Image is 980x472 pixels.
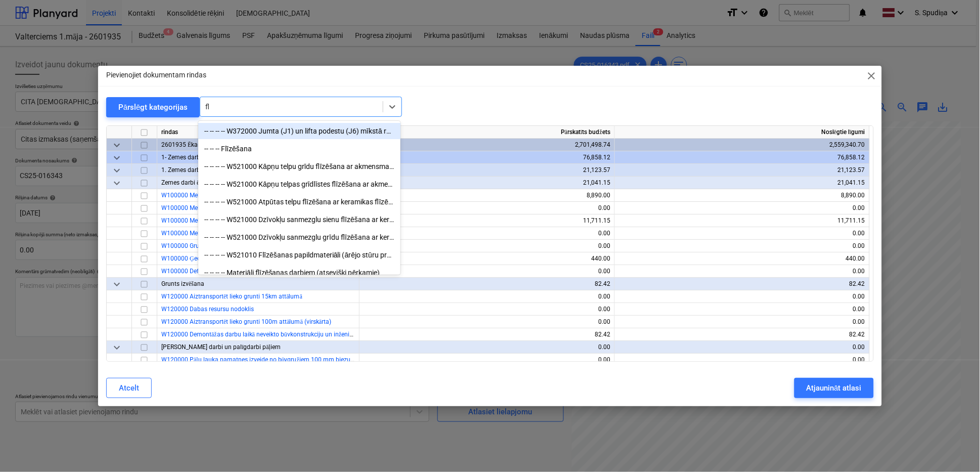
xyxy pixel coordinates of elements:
[161,204,487,211] a: W100000 Mehanizēta būvbedres padziļināšana izrokot būvniecībai nederīgo grunti un piebēršana ar t...
[157,126,360,139] div: rindas
[619,139,865,151] div: 2,559,340.70
[929,423,980,472] iframe: Chat Widget
[161,217,527,224] a: W100000 Mehanizēta būvbedres aizbēršana ar esošo grunti, pēc betonēšanas un hidroizolācijas darbu...
[364,189,610,202] div: 8,890.00
[364,151,610,164] div: 76,858.12
[364,214,610,227] div: 11,711.15
[198,141,400,157] div: -- -- -- Flīzēšana
[619,303,865,316] div: 0.00
[161,141,224,148] span: 2601935 Ēkas budžets
[364,354,610,366] div: 0.00
[360,126,615,139] div: Pārskatīts budžets
[615,126,870,139] div: Noslēgtie līgumi
[198,265,400,281] div: -- -- -- -- Materiāli flīzēšanas darbiem (atsevišķi pērkamie)
[161,306,254,313] a: W120000 Dabas resursu nodoklis
[111,278,123,290] span: keyboard_arrow_down
[364,303,610,316] div: 0.00
[161,166,214,174] span: 1. Zemes darbi ēkai
[364,278,610,290] div: 82.42
[106,97,200,117] button: Pārslēgt kategorijas
[198,123,400,139] div: -- -- -- -- W372000 Jumta (J1) un lifta podestu (J6) mīkstā ruļļu seguma uzkausēšana 2 kārtās, ie...
[364,316,610,328] div: 0.00
[161,344,281,351] span: Zemes darbi un palīgdarbi pāļiem
[619,202,865,214] div: 0.00
[161,280,204,287] span: Grunts izvēšana
[619,265,865,278] div: 0.00
[198,229,400,245] div: -- -- -- -- W521000 Dzīvokļu sanmezglu grīdu flīzēšana ar keramikas flīzēm (darbs)
[106,70,206,80] p: Pievienojiet dokumentam rindas
[364,164,610,177] div: 21,123.57
[111,139,123,151] span: keyboard_arrow_down
[198,194,400,210] div: -- -- -- -- W521000 Atpūtas telpu flīzēšana ar keramikas flīzēm (darbs)
[161,192,367,199] a: W100000 Mehanizēta būvbedres rakšana līdz 400mm virs projekta atzīmes
[118,101,188,114] div: Pārslēgt kategorijas
[619,151,865,164] div: 76,858.12
[619,328,865,341] div: 82.42
[619,278,865,290] div: 82.42
[364,139,610,151] div: 2,701,498.74
[198,211,400,228] div: -- -- -- -- W521000 Dzīvokļu sanmezglu sienu flīzēšana ar keramikas flīzēm(darbs)
[619,341,865,354] div: 0.00
[619,227,865,240] div: 0.00
[364,252,610,265] div: 440.00
[106,378,152,398] button: Atcelt
[161,318,331,325] a: W120000 Aiztransportēt lieko grunti 100m attālumā (virskārta)
[364,290,610,303] div: 0.00
[161,255,325,262] a: W100000 Ģeodēziskā uzmērīšana, dokumentu noformēšana
[161,331,398,338] a: W120000 Demontāžas darbu laikā neveikto būvkonstrukciju un inženiertīklu demontāža
[364,227,610,240] div: 0.00
[364,265,610,278] div: 0.00
[807,381,862,395] div: Atjaunināt atlasi
[161,154,240,161] span: 1- Zemes darbi un pamatnes
[866,70,878,82] span: close
[161,356,359,363] a: W120000 Pāļu lauka pamatnes izveide no būvgružiem 100 mm biezumā
[119,381,139,395] div: Atcelt
[161,242,555,249] a: W100000 Grunts blietēšana pa kārtām ar mehanizētām rokas blietēm pēc betonēšanas un hidroizolācij...
[619,177,865,189] div: 21,041.15
[198,176,400,192] div: -- -- -- -- W521000 Kāpņu telpas grīdlīstes flīzēšana ar akmensmasas flīzēm (darbs)
[364,328,610,341] div: 82.42
[161,230,538,237] a: W100000 Mehanizēta būvbedres aizbēršana ar tīro smilti (30%), pēc betonēšanas un hidroizolācijas ...
[364,177,610,189] div: 21,041.15
[619,290,865,303] div: 0.00
[619,252,865,265] div: 440.00
[111,164,123,177] span: keyboard_arrow_down
[619,354,865,366] div: 0.00
[619,240,865,252] div: 0.00
[794,378,874,398] button: Atjaunināt atlasi
[198,158,400,175] div: -- -- -- -- W521000 Kāpņu telpu grīdu flīzēšana ar akmensmasas flīzēm (darbs)
[161,179,207,186] span: Zemes darbi ēkai
[619,214,865,227] div: 11,711.15
[364,240,610,252] div: 0.00
[161,268,357,275] a: W100000 Deformācijas moduļa mērījums (būvbedres grunts pretestība)
[364,341,610,354] div: 0.00
[364,202,610,214] div: 0.00
[111,341,123,354] span: keyboard_arrow_down
[111,152,123,164] span: keyboard_arrow_down
[161,293,302,300] a: W120000 Aiztransportēt lieko grunti 15km attālumā
[198,247,400,263] div: -- -- -- -- W521010 Flīzēšanas papildmateriāli (ārējo stūru profili, krustiņi, izlīdzināšanas ķīļi)
[619,189,865,202] div: 8,890.00
[619,316,865,328] div: 0.00
[619,164,865,177] div: 21,123.57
